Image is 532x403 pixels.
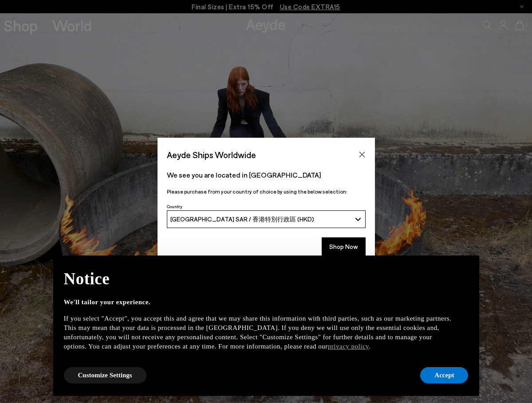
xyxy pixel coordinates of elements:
[170,215,314,224] span: [GEOGRAPHIC_DATA] SAR / 香港特別行政區 (HKD)
[64,298,454,307] div: We'll tailor your experience.
[64,314,454,351] div: If you select "Accept", you accept this and agree that we may share this information with third p...
[355,148,369,161] button: Close
[64,367,146,384] button: Customize Settings
[461,263,468,275] span: ×
[420,367,468,384] button: Accept
[322,237,366,256] button: Shop Now
[167,147,256,163] span: Aeyde Ships Worldwide
[167,187,366,196] p: Please purchase from your country of choice by using the below selection:
[64,267,454,291] h2: Notice
[454,258,476,279] button: Close this notice
[167,170,366,180] p: We see you are located in [GEOGRAPHIC_DATA]
[328,343,369,350] a: privacy policy
[167,204,182,209] span: Country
